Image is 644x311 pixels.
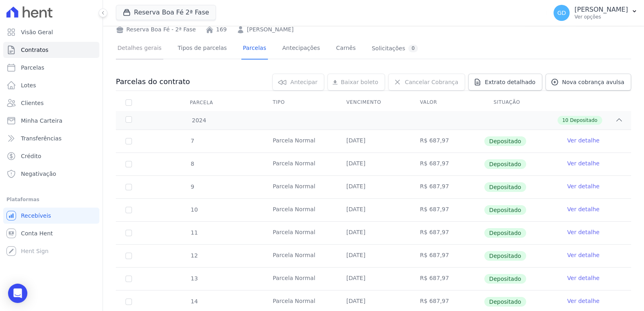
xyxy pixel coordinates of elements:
[3,113,99,129] a: Minha Carteira
[21,46,48,54] span: Contratos
[567,205,599,213] a: Ver detalhe
[21,99,43,107] span: Clientes
[116,77,190,87] h3: Parcelas do contrato
[3,42,99,58] a: Contratos
[126,184,132,190] input: Só é possível selecionar pagamentos em aberto
[3,148,99,164] a: Crédito
[263,245,337,267] td: Parcela Normal
[21,229,53,237] span: Conta Hent
[410,199,484,221] td: R$ 687,97
[557,10,566,16] span: GD
[410,94,484,111] th: Valor
[3,225,99,241] a: Conta Hent
[484,251,526,261] span: Depositado
[562,117,568,124] span: 10
[21,64,44,72] span: Parcelas
[562,78,624,86] span: Nova cobrança avulsa
[190,183,194,190] span: 9
[241,38,268,60] a: Parcelas
[190,206,198,213] span: 10
[545,74,631,91] a: Nova cobrança avulsa
[337,153,410,175] td: [DATE]
[263,199,337,221] td: Parcela Normal
[6,195,96,204] div: Plataformas
[567,136,599,144] a: Ver detalhe
[410,268,484,290] td: R$ 687,97
[484,94,558,111] th: Situação
[190,138,194,144] span: 7
[410,153,484,175] td: R$ 687,97
[190,298,198,305] span: 14
[567,182,599,190] a: Ver detalhe
[372,45,418,52] div: Solicitações
[370,38,420,60] a: Solicitações0
[334,38,357,60] a: Carnês
[126,299,132,305] input: Só é possível selecionar pagamentos em aberto
[3,95,99,111] a: Clientes
[116,5,216,20] button: Reserva Boa Fé 2ª Fase
[21,134,62,142] span: Transferências
[263,94,337,111] th: Tipo
[408,45,418,52] div: 0
[337,222,410,244] td: [DATE]
[126,230,132,236] input: Só é possível selecionar pagamentos em aberto
[410,176,484,198] td: R$ 687,97
[485,78,535,86] span: Extrato detalhado
[176,38,228,60] a: Tipos de parcelas
[410,245,484,267] td: R$ 687,97
[216,25,227,34] a: 169
[337,268,410,290] td: [DATE]
[263,222,337,244] td: Parcela Normal
[337,176,410,198] td: [DATE]
[3,166,99,182] a: Negativação
[190,161,194,167] span: 8
[484,274,526,284] span: Depositado
[484,136,526,146] span: Depositado
[3,208,99,224] a: Recebíveis
[567,228,599,236] a: Ver detalhe
[190,275,198,282] span: 13
[180,95,223,111] div: Parcela
[567,159,599,167] a: Ver detalhe
[3,130,99,146] a: Transferências
[574,14,628,20] p: Ver opções
[484,205,526,215] span: Depositado
[116,38,163,60] a: Detalhes gerais
[21,117,62,125] span: Minha Carteira
[263,130,337,152] td: Parcela Normal
[263,176,337,198] td: Parcela Normal
[337,245,410,267] td: [DATE]
[570,117,597,124] span: Depositado
[574,6,628,14] p: [PERSON_NAME]
[410,222,484,244] td: R$ 687,97
[484,159,526,169] span: Depositado
[337,130,410,152] td: [DATE]
[8,284,27,303] div: Open Intercom Messenger
[567,251,599,259] a: Ver detalhe
[247,25,294,34] a: [PERSON_NAME]
[126,253,132,259] input: Só é possível selecionar pagamentos em aberto
[21,170,56,178] span: Negativação
[21,81,36,89] span: Lotes
[484,297,526,307] span: Depositado
[3,24,99,40] a: Visão Geral
[547,2,644,24] button: GD [PERSON_NAME] Ver opções
[21,152,41,160] span: Crédito
[410,130,484,152] td: R$ 687,97
[126,276,132,282] input: Só é possível selecionar pagamentos em aberto
[281,38,322,60] a: Antecipações
[567,274,599,282] a: Ver detalhe
[21,28,53,36] span: Visão Geral
[21,212,51,220] span: Recebíveis
[484,228,526,238] span: Depositado
[116,25,196,34] div: Reserva Boa Fé - 2ª Fase
[190,229,198,236] span: 11
[190,252,198,259] span: 12
[126,207,132,213] input: Só é possível selecionar pagamentos em aberto
[484,182,526,192] span: Depositado
[468,74,542,91] a: Extrato detalhado
[126,138,132,144] input: Só é possível selecionar pagamentos em aberto
[263,268,337,290] td: Parcela Normal
[126,161,132,167] input: Só é possível selecionar pagamentos em aberto
[3,77,99,93] a: Lotes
